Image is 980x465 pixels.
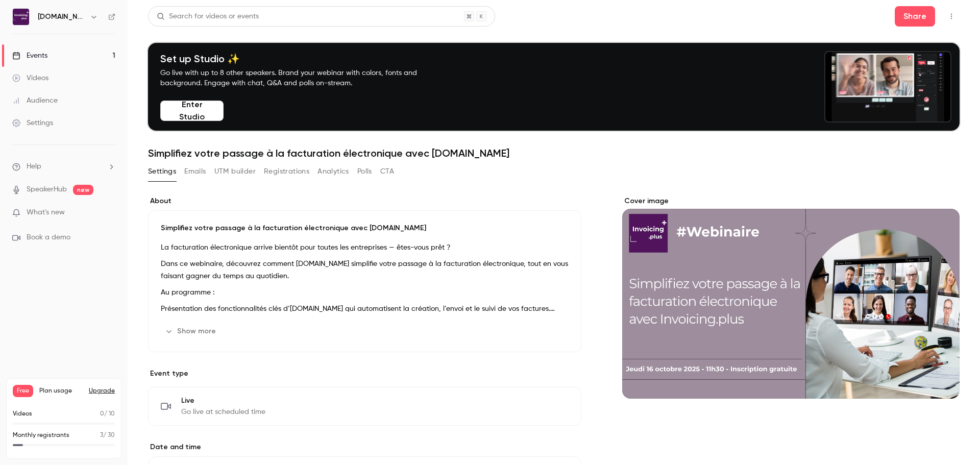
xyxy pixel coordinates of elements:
p: Monthly registrants [13,431,69,440]
span: 3 [100,432,103,438]
a: SpeakerHub [27,184,67,195]
span: What's new [27,207,65,218]
button: UTM builder [214,163,256,180]
p: La facturation électronique arrive bientôt pour toutes les entreprises — êtes-vous prêt ? [161,241,569,254]
h6: [DOMAIN_NAME] [38,12,86,22]
span: Help [27,161,41,172]
span: 0 [100,411,104,417]
label: Cover image [622,196,960,206]
div: Events [12,51,47,61]
li: help-dropdown-opener [12,161,115,172]
p: Simplifiez votre passage à la facturation électronique avec [DOMAIN_NAME] [161,223,569,233]
button: Upgrade [89,387,115,395]
p: Videos [13,409,32,419]
div: Search for videos or events [157,11,259,22]
h4: Set up Studio ✨ [160,53,441,65]
p: Dans ce webinaire, découvrez comment [DOMAIN_NAME] simplifie votre passage à la facturation élect... [161,258,569,282]
p: Event type [148,369,581,379]
label: Date and time [148,442,581,452]
div: Videos [12,73,48,83]
p: Au programme : [161,286,569,299]
div: Settings [12,118,53,128]
span: new [73,185,93,195]
span: Plan usage [39,387,83,395]
p: Go live with up to 8 other speakers. Brand your webinar with colors, fonts and background. Engage... [160,68,441,88]
button: CTA [380,163,394,180]
label: About [148,196,581,206]
span: Live [181,396,265,406]
span: Go live at scheduled time [181,407,265,417]
p: Présentation des fonctionnalités clés d’[DOMAIN_NAME] qui automatisent la création, l’envoi et le... [161,303,569,315]
button: Emails [184,163,206,180]
section: Cover image [622,196,960,399]
h1: Simplifiez votre passage à la facturation électronique avec [DOMAIN_NAME] [148,147,960,159]
button: Share [895,6,935,27]
button: Registrations [264,163,309,180]
span: Free [13,385,33,397]
img: Invoicing.plus [13,9,29,25]
button: Show more [161,323,222,339]
button: Enter Studio [160,101,224,121]
button: Analytics [317,163,349,180]
span: Book a demo [27,232,70,243]
div: Audience [12,95,58,106]
p: / 10 [100,409,115,419]
p: / 30 [100,431,115,440]
button: Polls [357,163,372,180]
button: Settings [148,163,176,180]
